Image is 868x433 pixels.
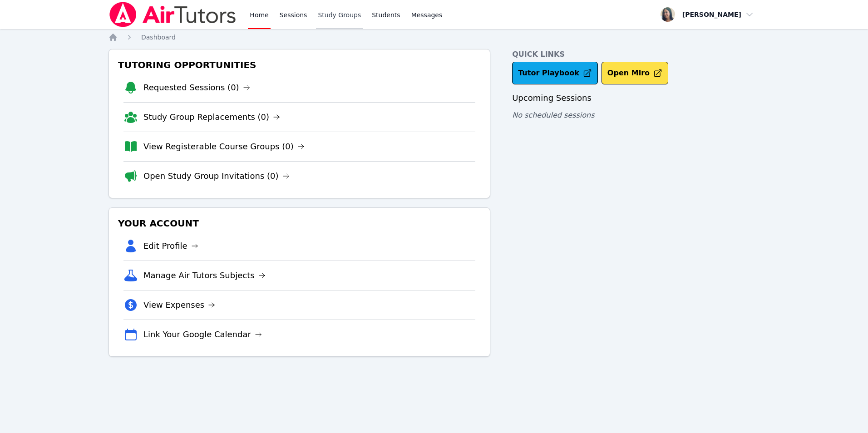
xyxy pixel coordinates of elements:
h4: Quick Links [512,49,759,60]
span: Messages [411,10,443,20]
span: Dashboard [141,34,176,41]
a: Dashboard [141,33,176,42]
a: Open Study Group Invitations (0) [143,170,290,182]
span: No scheduled sessions [512,111,594,119]
button: Open Miro [602,62,668,84]
a: Study Group Replacements (0) [143,111,280,123]
img: Air Tutors [108,2,237,27]
a: Requested Sessions (0) [143,81,250,94]
a: View Expenses [143,299,215,311]
a: Edit Profile [143,240,198,252]
h3: Tutoring Opportunities [116,57,483,73]
a: Link Your Google Calendar [143,328,262,341]
nav: Breadcrumb [108,33,759,42]
a: Tutor Playbook [512,62,598,84]
h3: Your Account [116,215,483,231]
a: View Registerable Course Groups (0) [143,140,305,153]
h3: Upcoming Sessions [512,92,759,104]
a: Manage Air Tutors Subjects [143,269,266,282]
